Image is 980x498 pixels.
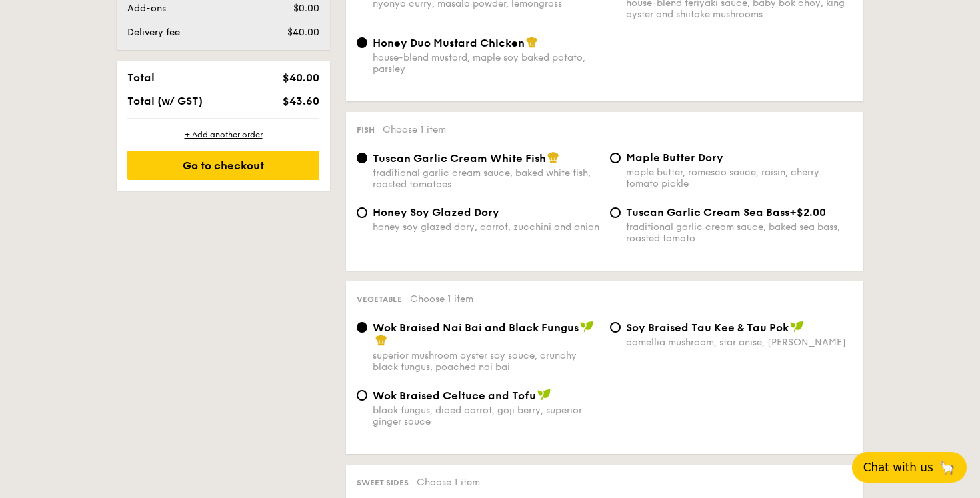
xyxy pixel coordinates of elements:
div: camellia mushroom, star anise, [PERSON_NAME] [626,337,853,348]
div: Go to checkout [127,151,319,180]
span: 🦙 [939,459,955,475]
span: Chat with us [863,461,933,474]
input: Tuscan Garlic Cream Sea Bass+$2.00traditional garlic cream sauce, baked sea bass, roasted tomato [610,207,621,218]
div: superior mushroom oyster soy sauce, crunchy black fungus, poached nai bai [373,350,599,373]
span: $43.60 [283,95,319,107]
img: icon-vegan.f8ff3823.svg [790,321,803,333]
input: Wok Braised Nai Bai and Black Fungussuperior mushroom oyster soy sauce, crunchy black fungus, poa... [357,322,367,333]
span: $40.00 [283,71,319,84]
input: Wok Braised Celtuce and Tofublack fungus, diced carrot, goji berry, superior ginger sauce [357,390,367,401]
div: traditional garlic cream sauce, baked white fish, roasted tomatoes [373,167,599,190]
span: Total [127,71,155,84]
div: black fungus, diced carrot, goji berry, superior ginger sauce [373,405,599,427]
span: Vegetable [357,295,402,304]
img: icon-vegan.f8ff3823.svg [537,389,551,401]
img: icon-chef-hat.a58ddaea.svg [547,151,559,163]
span: Sweet sides [357,478,409,487]
span: Choose 1 item [417,477,480,488]
span: Tuscan Garlic Cream White Fish [373,152,546,165]
input: Honey Soy Glazed Doryhoney soy glazed dory, carrot, zucchini and onion [357,207,367,218]
div: traditional garlic cream sauce, baked sea bass, roasted tomato [626,221,853,244]
span: Wok Braised Nai Bai and Black Fungus [373,321,579,334]
span: Choose 1 item [383,124,446,135]
div: + Add another order [127,129,319,140]
span: +$2.00 [789,206,826,219]
span: Wok Braised Celtuce and Tofu [373,389,536,402]
span: Choose 1 item [410,293,473,305]
span: Total (w/ GST) [127,95,203,107]
img: icon-vegan.f8ff3823.svg [580,321,593,333]
span: $40.00 [287,27,319,38]
input: Tuscan Garlic Cream White Fishtraditional garlic cream sauce, baked white fish, roasted tomatoes [357,153,367,163]
input: Maple Butter Dorymaple butter, romesco sauce, raisin, cherry tomato pickle [610,153,621,163]
span: Add-ons [127,3,166,14]
span: Honey Duo Mustard Chicken [373,37,525,49]
span: Honey Soy Glazed Dory [373,206,499,219]
button: Chat with us🦙 [852,452,967,483]
span: ⁠Soy Braised Tau Kee & Tau Pok [626,321,789,334]
span: Fish [357,125,375,135]
input: Honey Duo Mustard Chickenhouse-blend mustard, maple soy baked potato, parsley [357,37,367,48]
span: Tuscan Garlic Cream Sea Bass [626,206,789,219]
div: honey soy glazed dory, carrot, zucchini and onion [373,221,599,233]
input: ⁠Soy Braised Tau Kee & Tau Pokcamellia mushroom, star anise, [PERSON_NAME] [610,322,621,333]
span: $0.00 [293,3,319,14]
div: house-blend mustard, maple soy baked potato, parsley [373,52,599,75]
span: Maple Butter Dory [626,151,723,164]
img: icon-chef-hat.a58ddaea.svg [526,36,538,48]
span: Delivery fee [127,27,180,38]
div: maple butter, romesco sauce, raisin, cherry tomato pickle [626,167,853,189]
img: icon-chef-hat.a58ddaea.svg [375,334,387,346]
